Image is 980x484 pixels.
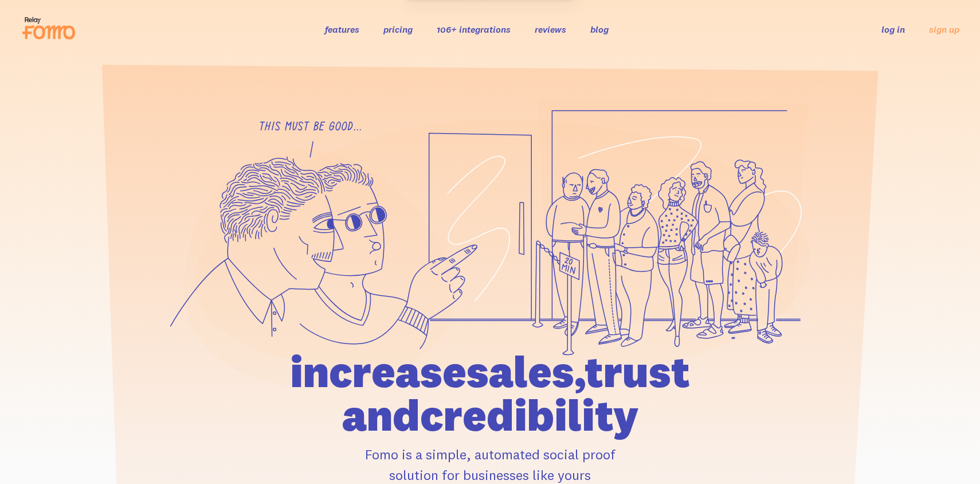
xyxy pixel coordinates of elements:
[225,350,755,437] h1: increase sales, trust and credibility
[929,24,959,36] a: sign up
[437,24,511,35] a: 106+ integrations
[590,24,609,35] a: blog
[325,24,359,35] a: features
[535,24,566,35] a: reviews
[383,24,413,35] a: pricing
[881,24,905,35] a: log in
